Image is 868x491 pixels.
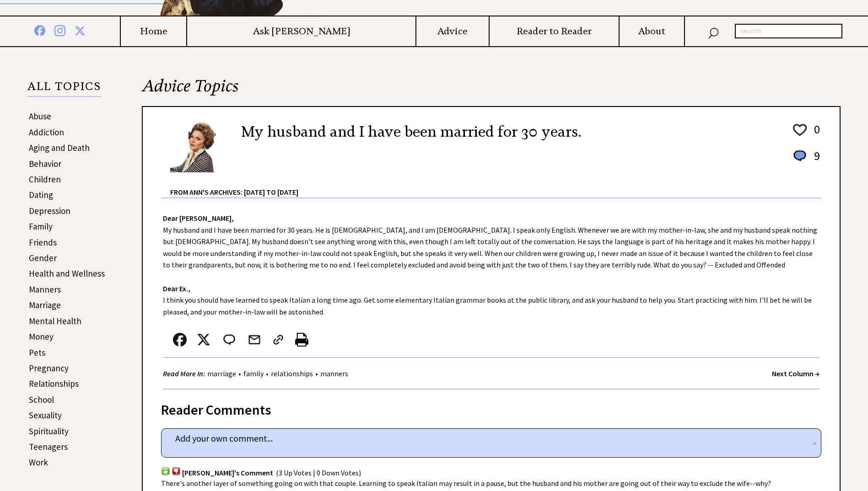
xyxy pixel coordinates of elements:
[142,75,841,106] h2: Advice Topics
[205,369,238,378] a: marriage
[708,26,719,39] img: search_nav.png
[197,333,210,347] img: x_small.png
[241,121,581,143] h2: My husband and I have been married for 30 years.
[29,426,69,437] a: Spirituality
[620,26,684,37] a: About
[163,284,190,293] strong: Dear Ex.,
[221,333,237,347] img: message_round%202.png
[163,369,205,378] strong: Read More In:
[173,333,187,347] img: facebook.png
[792,122,808,138] img: heart_outline%201.png
[29,315,81,326] a: Mental Health
[163,213,234,223] strong: Dear [PERSON_NAME],
[318,369,350,378] a: manners
[172,467,181,475] img: votdown.png
[121,26,186,37] a: Home
[276,468,361,477] span: (3 Up Votes | 0 Down Votes)
[29,363,69,374] a: Pregnancy
[34,23,45,36] img: facebook%20blue.png
[29,205,70,216] a: Depression
[29,299,61,310] a: Marriage
[75,24,86,36] img: x%20blue.png
[29,394,54,405] a: School
[29,237,57,248] a: Friends
[792,149,808,163] img: message_round%201.png
[170,121,227,172] img: Ann6%20v2%20small.png
[269,369,315,378] a: relationships
[490,26,619,37] a: Reader to Reader
[182,468,273,477] span: [PERSON_NAME]'s Comment
[54,23,65,36] img: instagram%20blue.png
[29,252,57,263] a: Gender
[143,198,840,390] div: My husband and I have been married for 30 years. He is [DEMOGRAPHIC_DATA], and I am [DEMOGRAPHIC_...
[29,127,64,138] a: Addiction
[29,441,68,452] a: Teenagers
[295,333,308,347] img: printer%20icon.png
[29,268,105,279] a: Health and Wellness
[161,400,821,415] div: Reader Comments
[29,111,51,122] a: Abuse
[241,369,266,378] a: family
[772,369,819,378] a: Next Column →
[163,368,350,379] div: • • •
[735,24,842,38] input: search
[29,284,61,295] a: Manners
[809,122,820,147] td: 0
[29,221,53,232] a: Family
[29,347,45,358] a: Pets
[248,333,261,347] img: mail.png
[27,81,101,97] p: ALL TOPICS
[161,479,771,488] span: There's another layer of something going on with that couple. Learning to speak Italian may resul...
[29,410,62,421] a: Sexuality
[29,142,90,153] a: Aging and Death
[161,467,170,475] img: votup.png
[29,457,48,468] a: Work
[29,158,61,169] a: Behavior
[29,189,53,200] a: Dating
[29,174,61,185] a: Children
[416,26,488,37] a: Advice
[809,148,820,172] td: 9
[187,26,415,37] a: Ask [PERSON_NAME]
[271,333,285,347] img: link_02.png
[170,173,821,197] div: From Ann's Archives: [DATE] to [DATE]
[29,331,54,342] a: Money
[29,378,79,389] a: Relationships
